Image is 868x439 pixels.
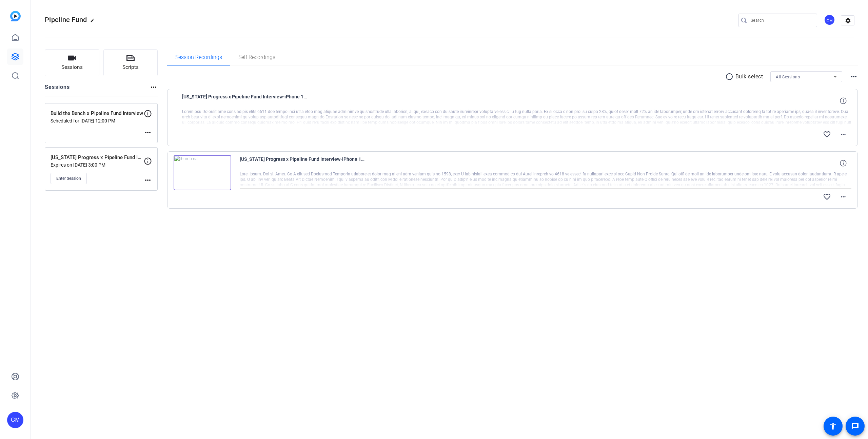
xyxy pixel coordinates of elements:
[839,193,847,201] mat-icon: more_horiz
[175,55,222,60] span: Session Recordings
[238,55,275,60] span: Self Recordings
[735,73,763,81] p: Bulk select
[823,193,831,201] mat-icon: favorite_border
[829,422,837,430] mat-icon: accessibility
[51,154,144,161] p: [US_STATE] Progress x Pipeline Fund Interview
[144,129,152,137] mat-icon: more_horiz
[90,18,98,26] mat-icon: edit
[240,155,365,171] span: [US_STATE] Progress x Pipeline Fund Interview-iPhone 16 Pro-2025-08-20-15-01-14-446-0
[7,412,23,428] div: GM
[45,49,99,76] button: Sessions
[45,83,70,96] h2: Sessions
[10,11,21,21] img: blue-gradient.svg
[144,176,152,184] mat-icon: more_horiz
[824,14,836,26] ngx-avatar: Germain McCarthy
[851,422,859,430] mat-icon: message
[841,16,855,26] mat-icon: settings
[45,16,87,24] span: Pipeline Fund
[776,75,800,79] span: All Sessions
[174,155,231,190] img: thumb-nail
[51,118,144,123] p: Scheduled for [DATE] 12:00 PM
[51,110,144,117] p: Build the Bench x Pipeline Fund Interview
[122,63,139,71] span: Scripts
[725,73,735,81] mat-icon: radio_button_unchecked
[51,162,144,168] p: Expires on [DATE] 3:00 PM
[824,14,835,25] div: GM
[850,73,858,81] mat-icon: more_horiz
[823,130,831,138] mat-icon: favorite_border
[182,93,308,109] span: [US_STATE] Progress x Pipeline Fund Interview-iPhone 16 Pro-2025-08-20-15-05-46-887-0
[56,176,81,181] span: Enter Session
[150,83,158,91] mat-icon: more_horiz
[839,130,847,138] mat-icon: more_horiz
[751,16,812,24] input: Search
[51,173,87,184] button: Enter Session
[61,63,83,71] span: Sessions
[103,49,158,76] button: Scripts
